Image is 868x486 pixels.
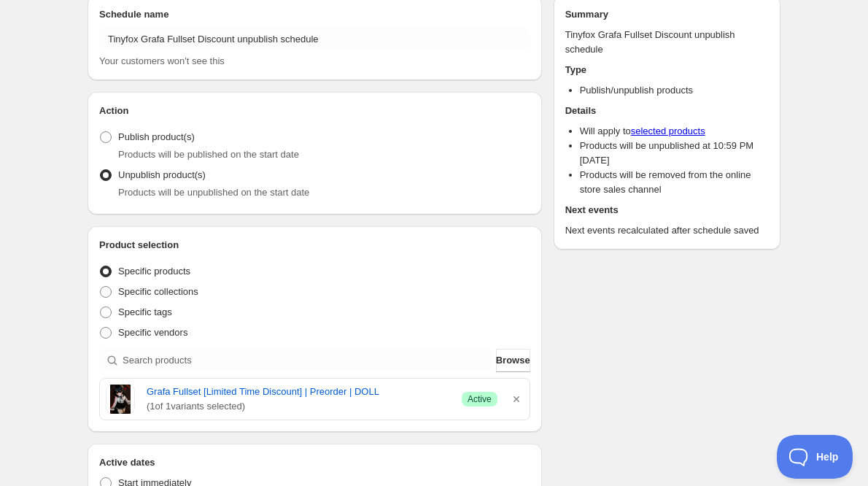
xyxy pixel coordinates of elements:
span: Specific tags [118,306,172,317]
h2: Next events [565,203,769,217]
input: Search products [123,349,493,372]
span: Products will be published on the start date [118,149,299,160]
li: Products will be removed from the online store sales channel [580,168,769,197]
li: Products will be unpublished at 10:59 PM [DATE] [580,139,769,168]
span: Your customers won't see this [99,55,225,66]
h2: Type [565,63,769,77]
li: Will apply to [580,124,769,139]
span: Browse [496,353,530,368]
span: Publish product(s) [118,131,195,142]
span: Products will be unpublished on the start date [118,187,309,198]
h2: Summary [565,7,769,22]
h2: Schedule name [99,7,530,22]
h2: Active dates [99,455,530,470]
p: Next events recalculated after schedule saved [565,223,769,238]
li: Publish/unpublish products [580,83,769,98]
button: Browse [496,349,530,372]
a: selected products [631,126,705,136]
h2: Action [99,104,530,118]
iframe: Toggle Customer Support [777,435,853,479]
h2: Details [565,104,769,118]
span: Active [468,393,492,405]
span: Specific vendors [118,327,187,338]
span: Specific collections [118,286,198,297]
span: ( 1 of 1 variants selected) [147,399,450,414]
span: Specific products [118,266,190,277]
a: Grafa Fullset [Limited Time Discount] | Preorder | DOLL [147,385,450,399]
p: Tinyfox Grafa Fullset Discount unpublish schedule [565,28,769,57]
span: Unpublish product(s) [118,169,206,180]
h2: Product selection [99,238,530,252]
